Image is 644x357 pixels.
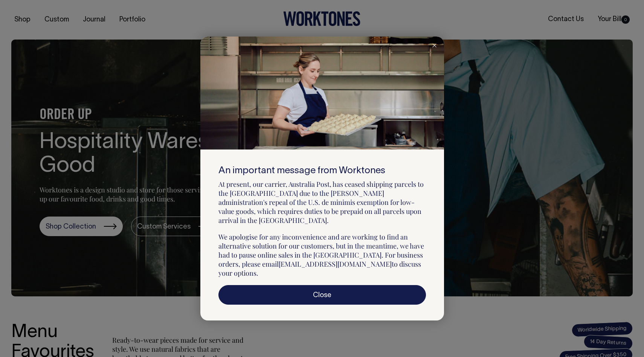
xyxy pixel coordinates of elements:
h6: An important message from Worktones [218,166,426,176]
a: [EMAIL_ADDRESS][DOMAIN_NAME] [279,259,392,269]
p: At present, our carrier, Australia Post, has ceased shipping parcels to the [GEOGRAPHIC_DATA] due... [218,180,426,225]
a: Close [218,285,426,305]
img: Snowy mountain peak at sunrise [200,37,444,150]
p: We apologise for any inconvenience and are working to find an alternative solution for our custom... [218,232,426,278]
